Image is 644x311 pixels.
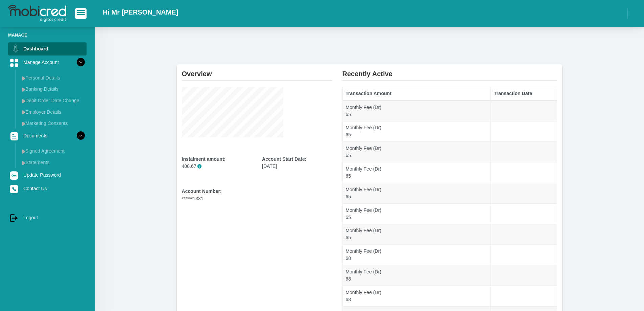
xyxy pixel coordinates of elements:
h2: Overview [182,64,332,78]
a: Signed Agreement [19,146,87,156]
td: Monthly Fee (Dr) 65 [342,101,491,121]
td: Monthly Fee (Dr) 65 [342,162,491,183]
td: Monthly Fee (Dr) 65 [342,224,491,245]
a: Employer Details [19,107,87,117]
img: menu arrow [22,87,25,92]
a: Update Password [8,169,87,181]
a: Contact Us [8,182,87,195]
a: Manage Account [8,56,87,69]
h2: Recently Active [342,64,557,78]
a: Debit Order Date Change [19,95,87,106]
th: Transaction Date [491,87,557,101]
th: Transaction Amount [342,87,491,101]
td: Monthly Fee (Dr) 68 [342,265,491,286]
h2: Hi Mr [PERSON_NAME] [103,8,178,16]
td: Monthly Fee (Dr) 68 [342,286,491,307]
img: menu arrow [22,121,25,126]
a: Banking Details [19,84,87,94]
a: Statements [19,157,87,168]
a: Marketing Consents [19,118,87,129]
a: Dashboard [8,42,87,55]
a: Documents [8,129,87,142]
span: Please note that the instalment amount provided does not include the monthly fee, which will be i... [197,164,202,169]
img: menu arrow [22,161,25,165]
a: Logout [8,211,87,224]
td: Monthly Fee (Dr) 65 [342,183,491,203]
img: menu arrow [22,76,25,81]
b: Account Start Date: [262,156,306,162]
b: Instalment amount: [182,156,226,162]
img: menu arrow [22,149,25,154]
div: [DATE] [262,156,332,170]
td: Monthly Fee (Dr) 65 [342,121,491,142]
b: Account Number: [182,188,222,194]
img: menu arrow [22,110,25,114]
td: Monthly Fee (Dr) 68 [342,245,491,265]
a: Personal Details [19,72,87,83]
img: logo-mobicred.svg [8,5,66,22]
p: 408.67 [182,163,252,170]
img: menu arrow [22,99,25,103]
td: Monthly Fee (Dr) 65 [342,142,491,162]
li: Manage [8,32,87,38]
td: Monthly Fee (Dr) 65 [342,203,491,224]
